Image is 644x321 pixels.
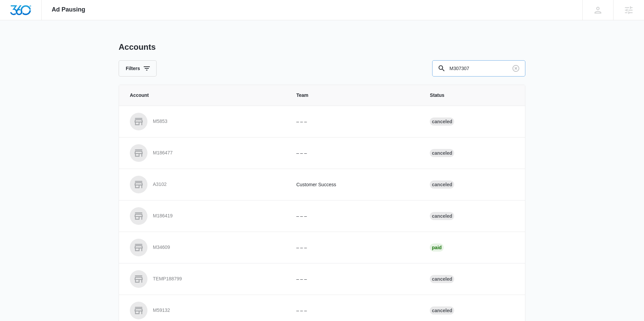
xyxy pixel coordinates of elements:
span: Ad Pausing [52,6,85,13]
p: M59132 [153,307,170,314]
p: M186419 [153,213,173,219]
div: Canceled [430,149,454,157]
p: TEMP188799 [153,276,182,282]
p: – – – [296,307,414,314]
button: Clear [510,63,521,74]
p: – – – [296,213,414,220]
div: Paid [430,243,444,252]
p: – – – [296,276,414,283]
p: Customer Success [296,181,414,188]
button: Filters [119,60,157,77]
a: A3102 [130,176,280,193]
a: TEMP188799 [130,270,280,288]
div: Canceled [430,306,454,315]
div: Canceled [430,275,454,283]
div: Canceled [430,180,454,189]
div: Canceled [430,117,454,126]
p: M186477 [153,150,173,156]
span: Team [296,92,414,99]
p: M5853 [153,118,167,125]
p: M34609 [153,244,170,251]
p: – – – [296,150,414,157]
p: A3102 [153,181,166,188]
p: – – – [296,118,414,125]
a: M5853 [130,113,280,130]
span: Status [430,92,514,99]
a: M186477 [130,144,280,162]
a: M34609 [130,239,280,256]
input: Search By Account Number [432,60,525,77]
h1: Accounts [119,42,156,52]
a: M59132 [130,302,280,319]
p: – – – [296,244,414,251]
span: Account [130,92,280,99]
div: Canceled [430,212,454,220]
a: M186419 [130,207,280,225]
